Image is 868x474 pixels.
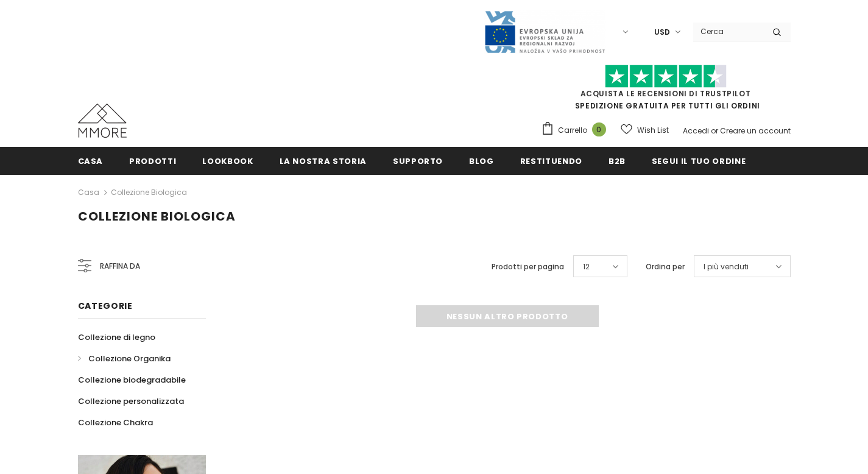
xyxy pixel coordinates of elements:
[520,155,582,167] span: Restituendo
[111,187,187,197] a: Collezione biologica
[609,155,626,167] span: B2B
[605,65,727,88] img: Fidati di Pilot Stars
[78,395,184,407] span: Collezione personalizzata
[652,155,746,167] span: Segui il tuo ordine
[78,348,171,369] a: Collezione Organika
[280,155,367,167] span: La nostra storia
[541,121,612,140] a: Carrello 0
[520,147,582,174] a: Restituendo
[654,26,670,38] span: USD
[202,147,253,174] a: Lookbook
[202,155,253,167] span: Lookbook
[469,147,494,174] a: Blog
[393,147,443,174] a: supporto
[78,369,186,391] a: Collezione biodegradabile
[720,126,791,136] a: Creare un account
[492,261,564,273] label: Prodotti per pagina
[469,155,494,167] span: Blog
[100,260,140,273] span: Raffina da
[704,261,749,273] span: I più venduti
[78,155,104,167] span: Casa
[683,126,709,136] a: Accedi
[78,300,133,312] span: Categorie
[646,261,685,273] label: Ordina per
[693,23,763,40] input: Search Site
[129,155,176,167] span: Prodotti
[580,88,751,99] a: Acquista le recensioni di TrustPilot
[78,147,104,174] a: Casa
[129,147,176,174] a: Prodotti
[393,155,443,167] span: supporto
[78,417,153,428] span: Collezione Chakra
[583,261,590,273] span: 12
[78,208,236,225] span: Collezione biologica
[78,412,153,433] a: Collezione Chakra
[541,70,791,111] span: SPEDIZIONE GRATUITA PER TUTTI GLI ORDINI
[484,10,605,54] img: Javni Razpis
[609,147,626,174] a: B2B
[78,331,155,343] span: Collezione di legno
[711,126,718,136] span: or
[78,391,184,412] a: Collezione personalizzata
[652,147,746,174] a: Segui il tuo ordine
[78,104,127,138] img: Casi MMORE
[78,185,99,200] a: Casa
[88,353,171,364] span: Collezione Organika
[592,122,606,136] span: 0
[78,374,186,386] span: Collezione biodegradabile
[280,147,367,174] a: La nostra storia
[637,124,669,136] span: Wish List
[78,327,155,348] a: Collezione di legno
[484,26,605,37] a: Javni Razpis
[621,119,669,141] a: Wish List
[558,124,587,136] span: Carrello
